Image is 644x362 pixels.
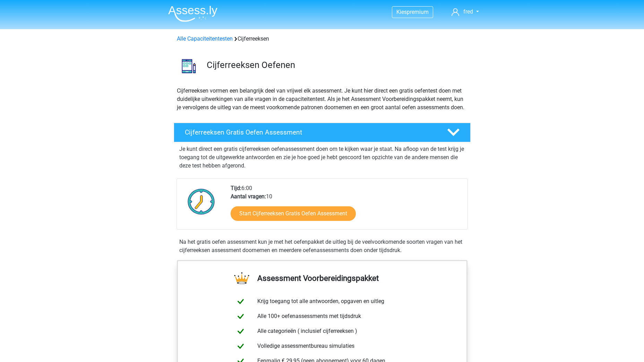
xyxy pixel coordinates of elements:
[171,123,473,142] a: Cijferreeksen Gratis Oefen Assessment
[174,35,470,43] div: Cijferreeksen
[174,51,204,81] img: cijferreeksen
[231,185,241,191] b: Tijd:
[449,8,481,16] a: fred
[463,8,473,15] span: fred
[168,6,217,22] img: Assessly
[177,238,468,255] div: Na het gratis oefen assessment kun je met het oefenpakket de uitleg bij de veelvoorkomende soorte...
[179,145,465,170] p: Je kunt direct een gratis cijferreeksen oefenassessment doen om te kijken waar je staat. Na afloo...
[177,35,233,42] a: Alle Capaciteitentesten
[177,87,467,112] p: Cijferreeksen vormen een belangrijk deel van vrijwel elk assessment. Je kunt hier direct een grat...
[231,193,266,200] b: Aantal vragen:
[407,9,429,15] span: premium
[231,206,356,221] a: Start Cijferreeksen Gratis Oefen Assessment
[207,60,465,70] h3: Cijferreeksen Oefenen
[184,184,219,219] img: Klok
[185,128,436,136] h4: Cijferreeksen Gratis Oefen Assessment
[392,7,433,17] a: Kiespremium
[225,184,467,229] div: 6:00 10
[396,9,407,15] span: Kies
